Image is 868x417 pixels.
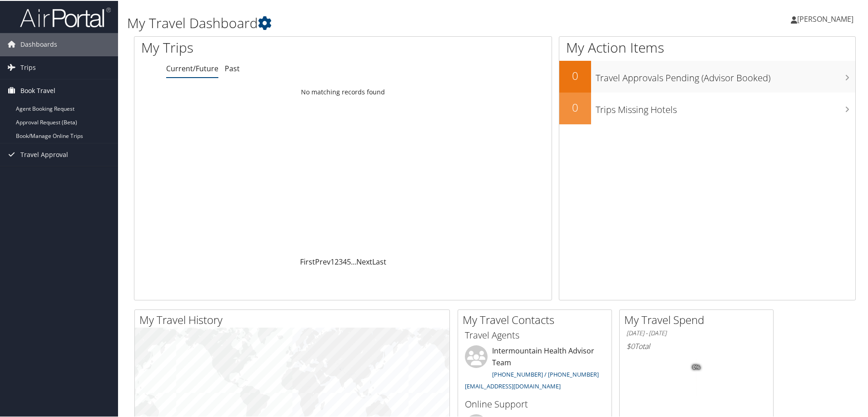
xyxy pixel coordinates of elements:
[225,63,240,73] a: Past
[626,340,766,350] h6: Total
[166,63,218,73] a: Current/Future
[20,55,36,78] span: Trips
[315,256,330,266] a: Prev
[596,98,855,115] h3: Trips Missing Hotels
[463,311,612,327] h2: My Travel Contacts
[626,328,766,337] h6: [DATE] - [DATE]
[559,67,591,83] h2: 0
[596,66,855,83] h3: Travel Approvals Pending (Advisor Booked)
[492,369,599,378] a: [PHONE_NUMBER] / [PHONE_NUMBER]
[797,13,853,23] span: [PERSON_NAME]
[559,99,591,114] h2: 0
[335,256,339,266] a: 2
[330,256,335,266] a: 1
[372,256,386,266] a: Last
[559,92,855,123] a: 0Trips Missing Hotels
[20,32,57,55] span: Dashboards
[134,83,552,99] td: No matching records found
[127,13,617,32] h1: My Travel Dashboard
[465,381,561,389] a: [EMAIL_ADDRESS][DOMAIN_NAME]
[141,37,371,56] h1: My Trips
[20,142,68,165] span: Travel Approval
[559,37,855,56] h1: My Action Items
[559,60,855,92] a: 0Travel Approvals Pending (Advisor Booked)
[347,256,351,266] a: 5
[356,256,372,266] a: Next
[791,5,863,32] a: [PERSON_NAME]
[460,344,609,393] li: Intermountain Health Advisor Team
[300,256,315,266] a: First
[693,364,700,369] tspan: 0%
[626,340,635,350] span: $0
[20,78,55,101] span: Book Travel
[343,256,347,266] a: 4
[351,256,356,266] span: …
[624,311,773,327] h2: My Travel Spend
[465,328,605,341] h3: Travel Agents
[20,6,111,27] img: airportal-logo.png
[465,397,605,410] h3: Online Support
[139,311,449,327] h2: My Travel History
[339,256,343,266] a: 3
